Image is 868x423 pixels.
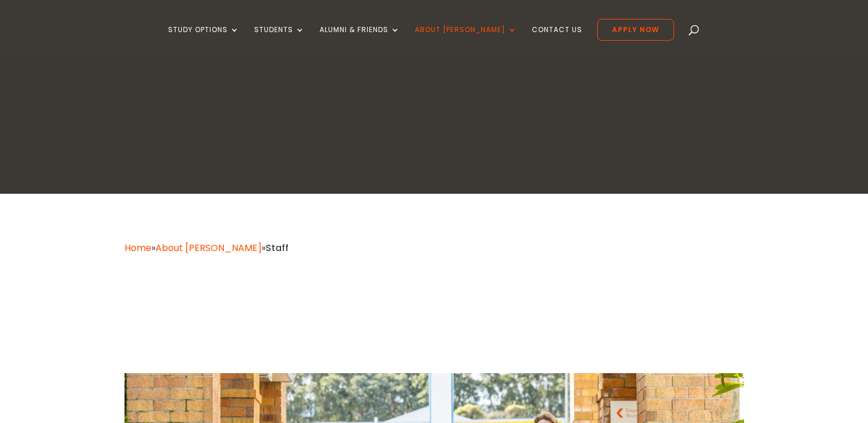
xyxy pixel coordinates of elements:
span: Staff [266,241,289,254]
a: About [PERSON_NAME] [415,26,517,53]
a: About [PERSON_NAME] [155,241,262,254]
a: Contact Us [532,26,582,53]
a: Students [254,26,305,53]
a: Home [124,241,151,254]
a: Alumni & Friends [320,26,400,53]
span: » » [124,241,289,254]
a: Apply Now [597,19,674,41]
a: Study Options [168,26,239,53]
